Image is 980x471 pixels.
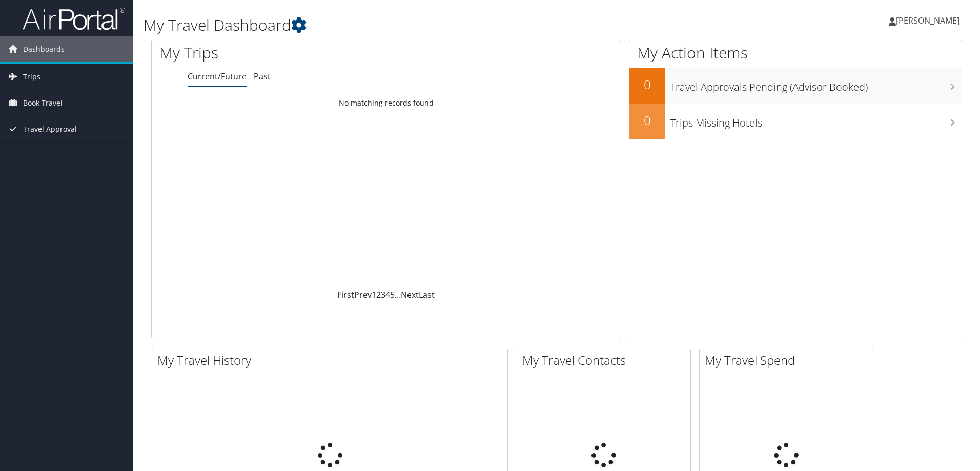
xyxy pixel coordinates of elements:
[254,71,271,82] a: Past
[188,71,247,82] a: Current/Future
[670,111,962,130] h3: Trips Missing Hotels
[522,352,690,369] h2: My Travel Contacts
[376,289,381,300] a: 2
[401,289,419,300] a: Next
[629,112,665,129] h2: 0
[23,90,63,116] span: Book Travel
[23,7,125,31] img: airportal-logo.png
[381,289,385,300] a: 3
[629,42,962,64] h1: My Action Items
[629,76,665,93] h2: 0
[159,42,418,64] h1: My Trips
[670,75,962,94] h3: Travel Approvals Pending (Advisor Booked)
[705,352,873,369] h2: My Travel Spend
[390,289,395,300] a: 5
[354,289,372,300] a: Prev
[385,289,390,300] a: 4
[889,5,970,36] a: [PERSON_NAME]
[419,289,435,300] a: Last
[629,68,962,104] a: 0Travel Approvals Pending (Advisor Booked)
[23,64,40,90] span: Trips
[337,289,354,300] a: First
[23,116,77,142] span: Travel Approval
[372,289,376,300] a: 1
[896,15,959,26] span: [PERSON_NAME]
[144,14,695,36] h1: My Travel Dashboard
[152,94,621,112] td: No matching records found
[629,104,962,139] a: 0Trips Missing Hotels
[157,352,507,369] h2: My Travel History
[23,36,65,62] span: Dashboards
[395,289,401,300] span: …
